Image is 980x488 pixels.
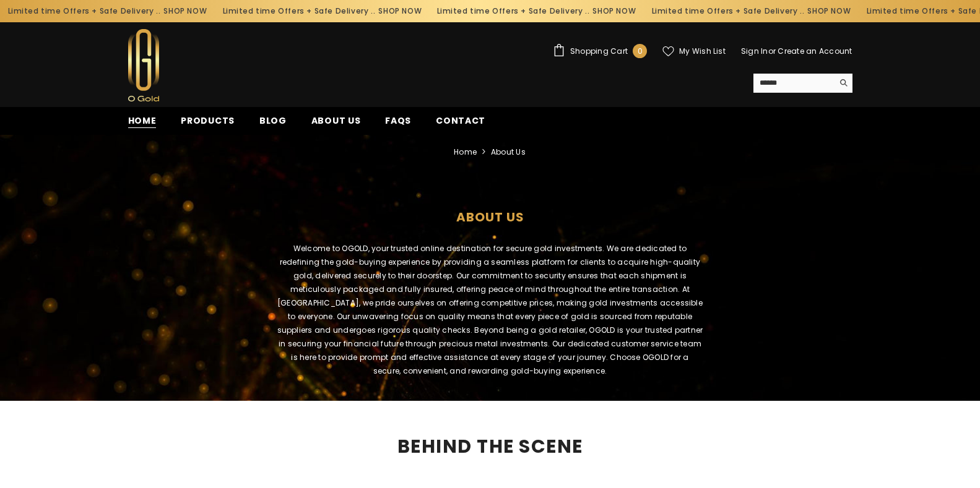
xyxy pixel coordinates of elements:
[373,114,423,135] a: FAQs
[347,4,391,18] a: SHOP NOW
[491,145,526,159] span: about us
[258,242,722,390] div: Welcome to OGOLD, your trusted online destination for secure gold investments. We are dedicated t...
[562,4,605,18] a: SHOP NOW
[613,1,828,21] div: Limited time Offers + Safe Delivery ..
[128,29,159,101] img: Ogold Shop
[9,188,971,239] h1: about us
[553,44,647,58] a: Shopping Cart
[184,1,399,21] div: Limited time Offers + Safe Delivery ..
[570,48,628,55] span: Shopping Cart
[833,74,852,92] button: Search
[768,46,776,56] span: or
[128,438,852,455] h2: BEHIND THE SCENE
[638,45,643,58] span: 0
[399,1,614,21] div: Limited time Offers + Safe Delivery ..
[311,114,361,127] span: About us
[128,114,157,127] span: Home
[299,114,373,135] a: About us
[778,46,852,56] a: Create an Account
[454,145,477,159] a: Home
[9,135,971,163] nav: breadcrumbs
[777,4,820,18] a: SHOP NOW
[662,46,726,57] a: My Wish List
[116,114,169,135] a: Home
[168,114,247,135] a: Products
[247,114,299,135] a: Blog
[436,114,485,127] span: Contact
[385,114,411,127] span: FAQs
[741,46,768,56] a: Sign In
[679,48,726,55] span: My Wish List
[423,114,498,135] a: Contact
[753,74,852,93] summary: Search
[259,114,287,127] span: Blog
[133,4,176,18] a: SHOP NOW
[181,114,235,127] span: Products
